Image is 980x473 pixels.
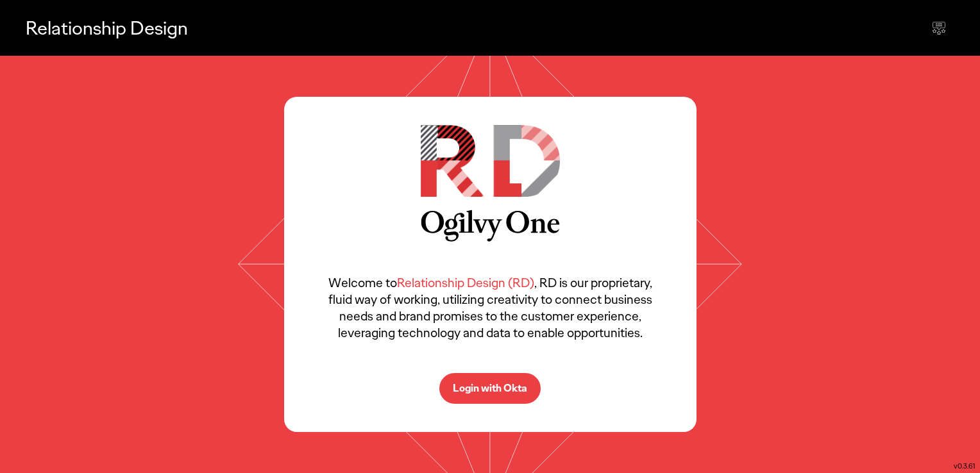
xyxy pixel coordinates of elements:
[323,274,658,341] p: Welcome to , RD is our proprietary, fluid way of working, utilizing creativity to connect busines...
[439,373,541,404] button: Login with Okta
[924,13,954,44] div: Send feedback
[397,274,534,291] span: Relationship Design (RD)
[453,383,527,394] p: Login with Okta
[26,15,188,41] p: Relationship Design
[421,125,560,197] img: RD Logo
